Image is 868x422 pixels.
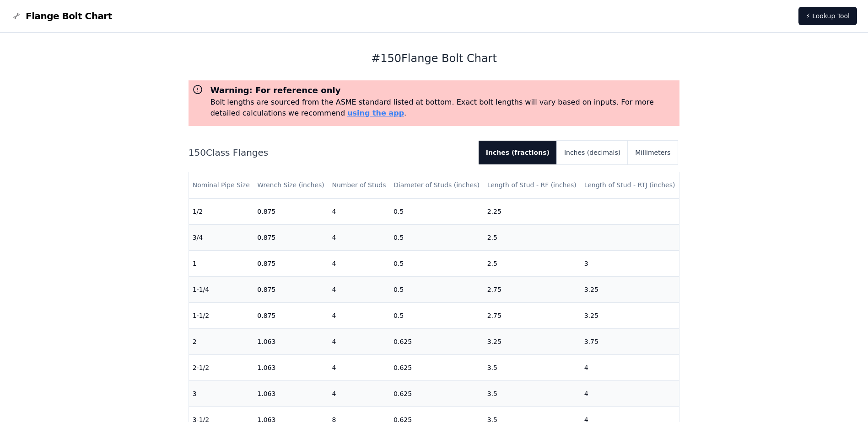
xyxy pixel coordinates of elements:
[328,302,390,328] td: 4
[189,328,254,354] td: 2
[189,250,254,276] td: 1
[581,328,679,354] td: 3.75
[390,250,484,276] td: 0.5
[581,276,679,302] td: 3.25
[798,7,857,25] a: ⚡ Lookup Tool
[484,328,581,354] td: 3.25
[253,302,328,328] td: 0.875
[189,276,254,302] td: 1-1/4
[253,198,328,224] td: 0.875
[581,380,679,406] td: 4
[210,97,676,119] p: Bolt lengths are sourced from the ASME standard listed at bottom. Exact bolt lengths will vary ba...
[189,146,471,159] h2: 150 Class Flanges
[484,224,581,250] td: 2.5
[484,172,581,198] th: Length of Stud - RF (inches)
[581,172,679,198] th: Length of Stud - RTJ (inches)
[253,224,328,250] td: 0.875
[390,354,484,380] td: 0.625
[328,328,390,354] td: 4
[479,141,557,164] button: Inches (fractions)
[189,380,254,406] td: 3
[484,198,581,224] td: 2.25
[189,224,254,250] td: 3/4
[253,380,328,406] td: 1.063
[390,302,484,328] td: 0.5
[11,10,112,22] a: Flange Bolt Chart LogoFlange Bolt Chart
[581,250,679,276] td: 3
[253,172,328,198] th: Wrench Size (inches)
[390,224,484,250] td: 0.5
[390,380,484,406] td: 0.625
[189,302,254,328] td: 1-1/2
[189,198,254,224] td: 1/2
[328,172,390,198] th: Number of Studs
[328,380,390,406] td: 4
[581,302,679,328] td: 3.25
[253,328,328,354] td: 1.063
[484,380,581,406] td: 3.5
[557,141,628,164] button: Inches (decimals)
[26,10,112,22] span: Flange Bolt Chart
[390,198,484,224] td: 0.5
[484,354,581,380] td: 3.5
[253,276,328,302] td: 0.875
[11,11,22,21] img: Flange Bolt Chart Logo
[189,172,254,198] th: Nominal Pipe Size
[328,354,390,380] td: 4
[253,250,328,276] td: 0.875
[253,354,328,380] td: 1.063
[628,141,678,164] button: Millimeters
[347,109,404,117] a: using the app
[210,84,676,97] h3: Warning: For reference only
[328,224,390,250] td: 4
[189,51,680,66] h1: # 150 Flange Bolt Chart
[484,276,581,302] td: 2.75
[189,354,254,380] td: 2-1/2
[328,250,390,276] td: 4
[328,198,390,224] td: 4
[484,250,581,276] td: 2.5
[390,328,484,354] td: 0.625
[484,302,581,328] td: 2.75
[390,276,484,302] td: 0.5
[328,276,390,302] td: 4
[581,354,679,380] td: 4
[390,172,484,198] th: Diameter of Studs (inches)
